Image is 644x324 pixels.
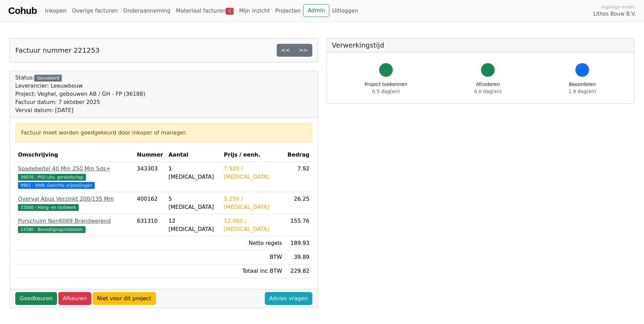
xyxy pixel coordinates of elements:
[221,148,284,162] th: Prijs / eenh.
[15,148,134,162] th: Omschrijving
[18,195,131,211] a: Overval Abus Verzinkt 200/135 Mm13080 - Hang- en sluitwerk
[134,148,166,162] th: Nummer
[134,162,166,192] td: 343303
[285,214,312,236] td: 155.76
[236,4,273,18] a: Mijn inzicht
[18,204,79,211] span: 13080 - Hang- en sluitwerk
[134,214,166,236] td: 631310
[18,195,131,203] div: Overval Abus Verzinkt 200/135 Mm
[168,217,218,233] div: 12 [MEDICAL_DATA]
[18,217,131,233] a: Purschuim Nen6069 Brandwerend14380 - Bevestigingsmiddelen
[601,4,636,10] span: Ingelogd onder:
[18,174,86,181] span: 39070 - PSU uitv. gereedschap
[226,8,234,15] span: 5
[168,195,218,211] div: 5 [MEDICAL_DATA]
[365,81,407,95] div: Project toekennen
[18,165,131,173] div: Spadebeitel 40 Mm 250 Mm Sds+
[285,250,312,264] td: 39.89
[273,4,303,18] a: Projecten
[18,226,86,233] span: 14380 - Bevestigingsmiddelen
[15,90,145,98] div: Project: Veghel, gebouwen AB / GH - FP (36188)
[224,217,282,233] div: 12.980 / [MEDICAL_DATA]
[221,236,284,250] td: Netto regels
[372,89,400,94] span: 0.5 dag(en)
[593,10,636,18] span: Lithos Bouw B.V.
[221,250,284,264] td: BTW
[168,165,218,181] div: 1 [MEDICAL_DATA]
[69,4,121,18] a: Overige facturen
[166,148,221,162] th: Aantal
[224,195,282,211] div: 5.250 / [MEDICAL_DATA]
[15,82,145,90] div: Leverancier: Leeuwbouw
[285,162,312,192] td: 7.92
[294,44,312,57] a: >>
[332,41,629,49] h5: Verwerkingstijd
[224,165,282,181] div: 7.920 / [MEDICAL_DATA]
[15,106,145,114] div: Verval datum: [DATE]
[15,74,145,114] div: Status:
[277,44,295,57] a: <<
[569,81,596,95] div: Beoordelen
[134,192,166,214] td: 400162
[18,217,131,225] div: Purschuim Nen6069 Brandwerend
[8,3,37,19] a: Cohub
[21,129,307,137] div: Factuur moet worden goedgekeurd door inkoper of manager.
[285,264,312,278] td: 229.82
[58,292,91,305] a: Afkeuren
[15,98,145,106] div: Factuur datum: 7 oktober 2025
[15,46,99,54] h5: Factuur nummer 221253
[474,81,502,95] div: Afcoderen
[121,4,173,18] a: Onderaanneming
[34,75,62,82] div: Gecodeerd
[221,264,284,278] td: Totaal inc BTW
[329,4,361,18] a: Uitloggen
[285,236,312,250] td: 189.93
[173,4,236,18] a: Materiaal facturen5
[18,165,131,189] a: Spadebeitel 40 Mm 250 Mm Sds+39070 - PSU uitv. gereedschap 9901 - WKR: Gerichte vrijstellingen
[569,89,596,94] span: 1.9 dag(en)
[15,292,57,305] a: Goedkeuren
[93,292,156,305] a: Niet voor dit project
[303,4,329,17] a: Admin
[285,192,312,214] td: 26.25
[474,89,502,94] span: 0.0 dag(en)
[42,4,69,18] a: Inkopen
[18,182,95,189] span: 9901 - WKR: Gerichte vrijstellingen
[285,148,312,162] th: Bedrag
[265,292,312,305] a: Advies vragen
